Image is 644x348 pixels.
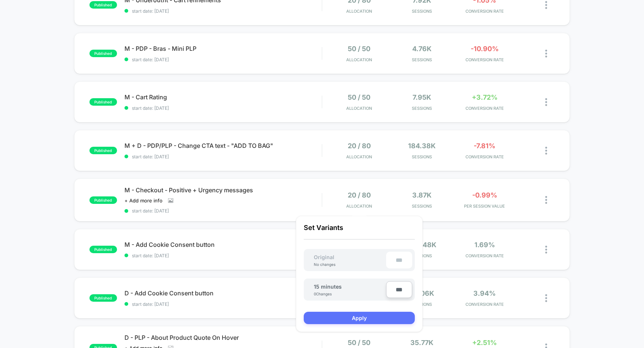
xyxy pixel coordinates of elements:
[124,93,322,101] span: M - Cart Rating
[455,57,514,62] span: CONVERSION RATE
[348,339,370,347] span: 50 / 50
[89,98,117,106] span: published
[410,339,433,347] span: 35.77k
[124,154,322,159] span: start date: [DATE]
[89,147,117,154] span: published
[124,57,322,62] span: start date: [DATE]
[124,289,322,297] span: D - Add Cookie Consent button
[455,203,514,209] span: PER SESSION VALUE
[474,142,495,150] span: -7.81%
[348,93,370,101] span: 50 / 50
[348,142,371,150] span: 20 / 80
[455,154,514,159] span: CONVERSION RATE
[472,93,498,101] span: +3.72%
[455,9,514,14] span: CONVERSION RATE
[124,142,322,149] span: M + D - PDP/PLP - Change CTA text - "ADD TO BAG"
[124,301,322,307] span: start date: [DATE]
[545,246,547,254] img: close
[348,45,370,53] span: 50 / 50
[545,147,547,155] img: close
[412,191,432,199] span: 3.87k
[545,50,547,58] img: close
[124,198,162,203] span: + Add more info
[392,9,451,14] span: Sessions
[472,339,497,347] span: +2.51%
[89,246,117,253] span: published
[304,312,415,324] button: Apply
[545,196,547,204] img: close
[545,98,547,106] img: close
[314,292,336,296] div: 0 Changes
[124,186,322,194] span: M - Checkout - Positive + Urgency messages
[89,196,117,204] span: published
[474,241,495,249] span: 1.69%
[306,254,342,260] span: Original
[346,203,372,209] span: Allocation
[545,294,547,302] img: close
[392,57,451,62] span: Sessions
[408,142,436,150] span: 184.38k
[455,253,514,258] span: CONVERSION RATE
[306,262,343,267] div: No changes
[346,9,372,14] span: Allocation
[471,45,499,53] span: -10.90%
[412,45,432,53] span: 4.76k
[346,106,372,111] span: Allocation
[348,191,371,199] span: 20 / 80
[392,203,451,209] span: Sessions
[472,191,497,199] span: -0.99%
[124,105,322,111] span: start date: [DATE]
[124,8,322,14] span: start date: [DATE]
[346,57,372,62] span: Allocation
[124,253,322,258] span: start date: [DATE]
[89,50,117,57] span: published
[124,208,322,214] span: start date: [DATE]
[89,294,117,302] span: published
[473,289,496,297] span: 3.94%
[545,1,547,9] img: close
[124,241,322,248] span: M - Add Cookie Consent button
[455,106,514,111] span: CONVERSION RATE
[89,1,117,9] span: published
[413,93,431,101] span: 7.95k
[314,283,342,290] span: 15 minutes
[455,302,514,307] span: CONVERSION RATE
[124,45,322,52] span: M - PDP - Bras - Mini PLP
[392,154,451,159] span: Sessions
[124,334,322,341] span: D - PLP - About Product Quote On Hover
[346,154,372,159] span: Allocation
[304,224,415,240] p: Set Variants
[392,106,451,111] span: Sessions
